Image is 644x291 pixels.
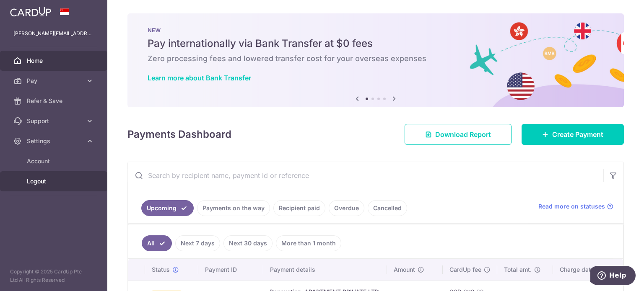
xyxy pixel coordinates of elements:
[329,200,364,216] a: Overdue
[128,162,603,189] input: Search by recipient name, payment id or reference
[152,265,170,274] span: Status
[435,129,491,139] span: Download Report
[223,235,273,251] a: Next 30 days
[127,127,231,142] h4: Payments Dashboard
[142,235,172,251] a: All
[148,74,251,82] a: Learn more about Bank Transfer
[27,177,82,185] span: Logout
[27,97,82,105] span: Refer & Save
[13,29,94,38] p: [PERSON_NAME][EMAIL_ADDRESS][DOMAIN_NAME]
[394,265,415,274] span: Amount
[10,7,51,17] img: CardUp
[405,124,512,145] a: Download Report
[368,200,407,216] a: Cancelled
[538,202,613,211] a: Read more on statuses
[141,200,194,216] a: Upcoming
[27,137,82,145] span: Settings
[538,202,605,211] span: Read more on statuses
[148,54,604,64] h6: Zero processing fees and lowered transfer cost for your overseas expenses
[590,266,636,287] iframe: Opens a widget where you can find more information
[198,259,263,281] th: Payment ID
[263,259,387,281] th: Payment details
[197,200,270,216] a: Payments on the way
[148,37,604,50] h5: Pay internationally via Bank Transfer at $0 fees
[27,117,82,125] span: Support
[552,129,603,139] span: Create Payment
[522,124,624,145] a: Create Payment
[504,265,532,274] span: Total amt.
[127,13,624,107] img: Bank transfer banner
[148,27,604,33] p: NEW
[276,235,341,251] a: More than 1 month
[449,265,481,274] span: CardUp fee
[617,265,642,274] span: Due date
[560,265,594,274] span: Charge date
[27,77,82,85] span: Pay
[27,57,82,65] span: Home
[273,200,325,216] a: Recipient paid
[27,157,82,165] span: Account
[175,235,220,251] a: Next 7 days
